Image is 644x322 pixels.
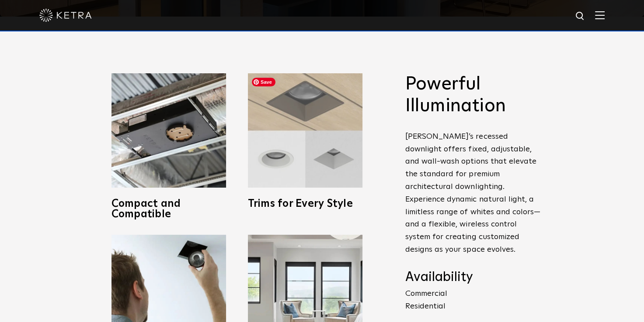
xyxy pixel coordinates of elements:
h3: Compact and Compatible [111,199,226,219]
p: Commercial Residential [405,288,541,313]
span: Save [252,78,275,86]
img: ketra-logo-2019-white [39,9,92,22]
p: [PERSON_NAME]’s recessed downlight offers fixed, adjustable, and wall-wash options that elevate t... [405,130,541,256]
h3: Trims for Every Style [248,199,362,209]
img: compact-and-copatible [111,73,226,188]
img: search icon [575,11,586,22]
h4: Availability [405,269,541,286]
h2: Powerful Illumination [405,73,541,117]
img: Hamburger%20Nav.svg [595,11,605,19]
img: trims-for-every-style [248,73,362,188]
